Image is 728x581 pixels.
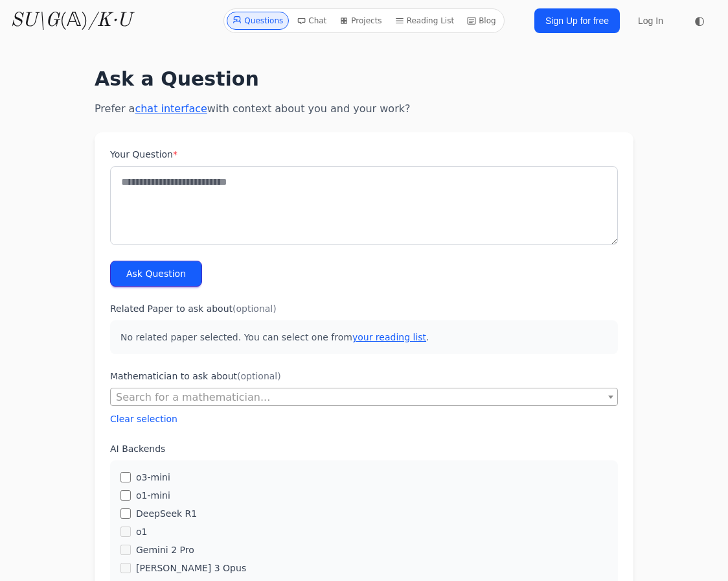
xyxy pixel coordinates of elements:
[110,442,618,455] label: AI Backends
[136,562,246,575] label: [PERSON_NAME] 3 Opus
[291,12,332,30] a: Chat
[694,15,705,27] span: ◐
[462,12,501,30] a: Blog
[10,11,60,30] i: SU\G
[534,8,620,33] a: Sign Up for free
[136,543,194,556] label: Gemini 2 Pro
[95,101,633,117] p: Prefer a with context about you and your work?
[95,67,633,91] h1: Ask a Question
[630,9,671,32] a: Log In
[334,12,387,30] a: Projects
[233,303,277,314] span: (optional)
[110,148,618,161] label: Your Question
[687,8,712,34] button: ◐
[136,471,170,484] label: o3-mini
[136,489,170,502] label: o1-mini
[136,507,197,520] label: DeepSeek R1
[88,11,131,30] i: /K·U
[110,412,177,425] button: Clear selection
[237,371,281,381] span: (optional)
[110,302,618,315] label: Related Paper to ask about
[10,9,131,32] a: SU\G(𝔸)/K·U
[136,525,147,538] label: o1
[110,370,618,383] label: Mathematician to ask about
[390,12,460,30] a: Reading List
[110,388,618,406] span: Search for a mathematician...
[227,12,289,30] a: Questions
[116,391,270,403] span: Search for a mathematician...
[352,332,426,342] a: your reading list
[110,261,202,287] button: Ask Question
[111,388,617,407] span: Search for a mathematician...
[110,320,618,354] p: No related paper selected. You can select one from .
[135,102,207,115] a: chat interface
